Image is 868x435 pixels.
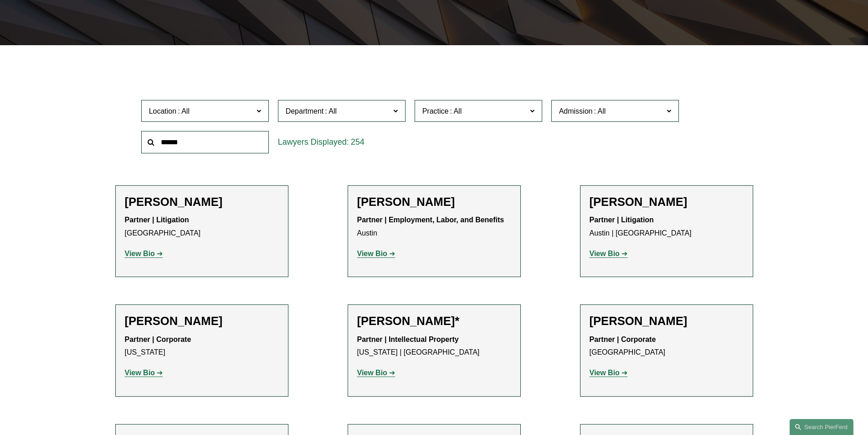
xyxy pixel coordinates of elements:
h2: [PERSON_NAME] [590,195,744,209]
p: [GEOGRAPHIC_DATA] [125,214,279,240]
span: Department [286,107,324,115]
p: [US_STATE] [125,333,279,360]
strong: View Bio [357,369,387,377]
strong: Partner | Corporate [590,335,656,343]
a: View Bio [125,250,163,257]
a: View Bio [357,369,395,377]
p: Austin | [GEOGRAPHIC_DATA] [590,214,744,240]
a: View Bio [357,250,395,257]
h2: [PERSON_NAME] [590,314,744,328]
a: View Bio [590,369,628,377]
strong: View Bio [590,250,620,257]
h2: [PERSON_NAME] [125,314,279,328]
p: [GEOGRAPHIC_DATA] [590,333,744,360]
strong: View Bio [590,369,620,377]
strong: View Bio [357,250,387,257]
a: View Bio [590,250,628,257]
strong: View Bio [125,369,155,377]
strong: View Bio [125,250,155,257]
h2: [PERSON_NAME] [125,195,279,209]
strong: Partner | Corporate [125,335,191,343]
a: Search this site [790,419,853,435]
h2: [PERSON_NAME]* [357,314,511,328]
span: 254 [351,137,365,147]
strong: Partner | Intellectual Property [357,335,459,343]
span: Location [149,107,177,115]
strong: Partner | Employment, Labor, and Benefits [357,216,504,224]
p: Austin [357,214,511,240]
span: Admission [559,107,593,115]
strong: Partner | Litigation [125,216,189,224]
h2: [PERSON_NAME] [357,195,511,209]
span: Practice [422,107,449,115]
p: [US_STATE] | [GEOGRAPHIC_DATA] [357,333,511,360]
strong: Partner | Litigation [590,216,654,224]
a: View Bio [125,369,163,377]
